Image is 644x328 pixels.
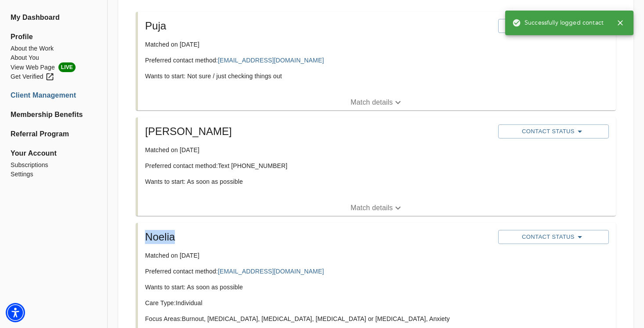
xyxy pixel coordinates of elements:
p: Focus Areas: Burnout, [MEDICAL_DATA], [MEDICAL_DATA], [MEDICAL_DATA] or [MEDICAL_DATA], Anxiety [145,314,491,323]
p: Preferred contact method: Text [PHONE_NUMBER] [145,161,491,170]
span: Contact Status [503,21,604,31]
a: About You [11,53,97,62]
a: [EMAIL_ADDRESS][DOMAIN_NAME] [218,268,324,275]
button: Contact Status [498,230,609,244]
p: Wants to start: As soon as possible [145,177,491,186]
p: Matched on [DATE] [145,40,491,49]
p: Care Type: Individual [145,299,491,307]
button: Contact Status [498,124,609,138]
a: Get Verified [11,72,97,81]
a: Client Management [11,90,97,101]
p: Preferred contact method: [145,267,491,276]
span: Profile [11,32,97,42]
button: Contact Status [498,19,609,33]
p: Matched on [DATE] [145,146,491,154]
a: [EMAIL_ADDRESS][DOMAIN_NAME] [218,57,324,64]
a: Settings [11,170,97,179]
p: Preferred contact method: [145,56,491,65]
p: Wants to start: As soon as possible [145,283,491,292]
a: Membership Benefits [11,109,97,120]
span: Your Account [11,148,97,159]
button: Match details [138,200,616,216]
p: Match details [351,97,393,108]
button: Match details [138,95,616,110]
h5: Puja [145,19,491,33]
a: My Dashboard [11,12,97,23]
span: Contact Status [503,126,604,137]
a: Referral Program [11,129,97,139]
a: About the Work [11,44,97,53]
span: Contact Status [503,232,604,242]
div: Get Verified [11,72,54,81]
a: Subscriptions [11,160,97,170]
li: View Web Page [11,62,97,72]
p: Match details [351,203,393,213]
div: Accessibility Menu [6,303,25,322]
a: View Web PageLIVE [11,62,97,72]
h5: Noelia [145,230,491,244]
h5: [PERSON_NAME] [145,124,491,138]
p: Matched on [DATE] [145,251,491,260]
p: Wants to start: Not sure / just checking things out [145,72,491,80]
span: LIVE [58,62,76,72]
span: Successfully logged contact [512,18,604,27]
